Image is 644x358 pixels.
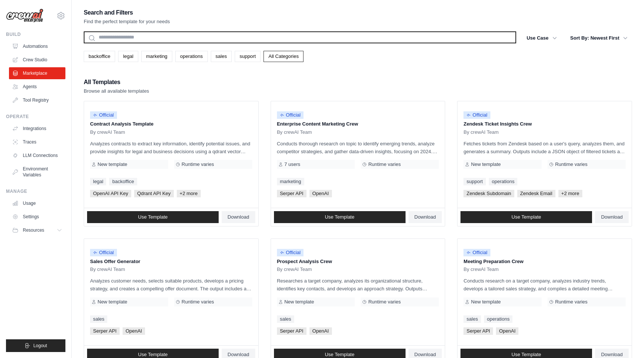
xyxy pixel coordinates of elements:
span: New template [471,161,500,167]
span: 7 users [284,161,301,167]
span: By crewAI Team [90,266,125,272]
a: Settings [9,211,65,223]
span: Runtime varies [555,161,588,167]
span: Use Template [138,352,167,358]
span: By crewAI Team [463,266,499,272]
h2: Search and Filters [84,7,170,18]
a: operations [175,51,208,62]
a: Crew Studio [9,54,65,66]
a: sales [277,315,294,323]
span: OpenAI [309,327,332,335]
a: marketing [141,51,172,62]
span: By crewAI Team [277,266,312,272]
a: legal [90,178,106,185]
h2: All Templates [84,77,149,87]
a: Automations [9,40,65,52]
p: Conducts thorough research on topic to identify emerging trends, analyze competitor strategies, a... [277,140,439,155]
span: Official [90,249,117,256]
span: Zendesk Email [517,190,555,197]
a: Agents [9,81,65,93]
p: Conducts research on a target company, analyzes industry trends, develops a tailored sales strate... [463,277,626,293]
span: By crewAI Team [463,129,499,135]
span: +2 more [558,190,582,197]
span: Serper API [277,327,306,335]
span: By crewAI Team [277,129,312,135]
a: sales [90,315,107,323]
span: Serper API [277,190,306,197]
span: Official [463,111,490,119]
span: Download [601,352,623,358]
a: Use Template [274,211,406,223]
span: Use Template [138,214,167,220]
p: Meeting Preparation Crew [463,258,626,265]
span: Use Template [325,214,354,220]
div: Build [6,31,65,37]
img: Logo [6,9,43,23]
p: Zendesk Ticket Insights Crew [463,120,626,128]
a: Download [222,211,255,223]
a: Marketplace [9,67,65,79]
span: Resources [23,227,44,233]
span: Use Template [512,352,541,358]
p: Fetches tickets from Zendesk based on a user's query, analyzes them, and generates a summary. Out... [463,140,626,155]
span: OpenAI API Key [90,190,131,197]
span: Runtime varies [182,161,214,167]
span: Serper API [90,327,120,335]
span: New template [98,299,127,305]
span: Use Template [325,352,354,358]
span: Runtime varies [368,161,401,167]
a: Environment Variables [9,163,65,181]
button: Sort By: Newest First [566,31,632,45]
p: Analyzes contracts to extract key information, identify potential issues, and provide insights fo... [90,140,252,155]
span: OpenAI [309,190,332,197]
span: Runtime varies [368,299,401,305]
p: Browse all available templates [84,87,149,95]
button: Use Case [522,31,561,45]
p: Researches a target company, analyzes its organizational structure, identifies key contacts, and ... [277,277,439,293]
a: sales [211,51,232,62]
a: Use Template [460,211,592,223]
span: Qdrant API Key [134,190,174,197]
button: Logout [6,339,65,352]
span: Official [90,111,117,119]
a: sales [463,315,481,323]
div: Manage [6,188,65,194]
span: Download [228,352,249,358]
span: Official [277,249,304,256]
a: All Categories [264,51,303,62]
a: legal [118,51,138,62]
span: Logout [33,343,47,349]
a: support [463,178,486,185]
span: OpenAI [123,327,145,335]
a: Traces [9,136,65,148]
p: Prospect Analysis Crew [277,258,439,265]
span: Serper API [463,327,493,335]
span: Runtime varies [182,299,214,305]
a: support [235,51,261,62]
div: Operate [6,114,65,120]
span: New template [471,299,500,305]
span: Use Template [512,214,541,220]
span: Download [228,214,249,220]
a: Download [595,211,629,223]
span: Official [463,249,490,256]
p: Analyzes customer needs, selects suitable products, develops a pricing strategy, and creates a co... [90,277,252,293]
a: Download [409,211,442,223]
span: New template [284,299,314,305]
span: Zendesk Subdomain [463,190,514,197]
a: Integrations [9,123,65,135]
a: operations [489,178,518,185]
button: Resources [9,224,65,236]
span: Download [415,214,436,220]
p: Sales Offer Generator [90,258,252,265]
span: Download [601,214,623,220]
a: Usage [9,197,65,209]
a: Use Template [87,211,219,223]
span: New template [98,161,127,167]
span: +2 more [177,190,201,197]
a: backoffice [84,51,115,62]
a: Tool Registry [9,94,65,106]
span: Official [277,111,304,119]
a: marketing [277,178,304,185]
p: Contract Analysis Template [90,120,252,128]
